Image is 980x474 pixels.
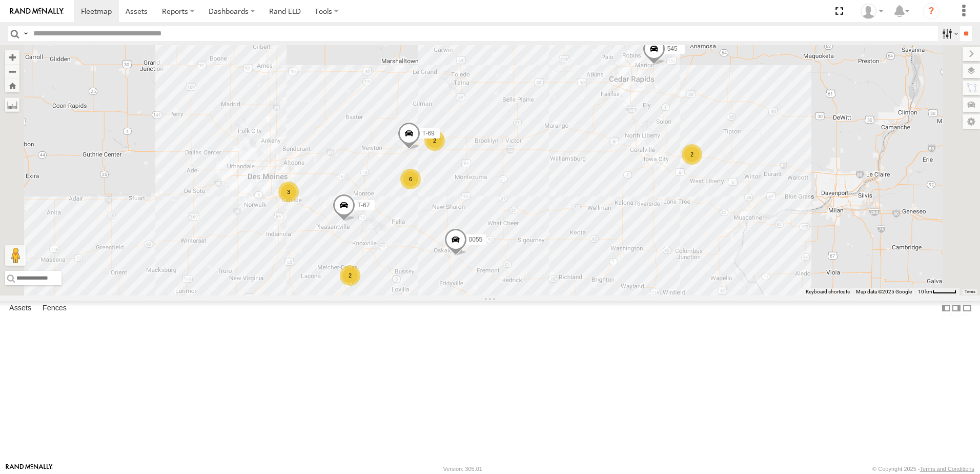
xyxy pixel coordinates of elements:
[5,64,19,78] button: Zoom out
[941,301,951,316] label: Dock Summary Table to the Left
[5,50,19,64] button: Zoom in
[340,265,360,286] div: 2
[856,289,912,294] span: Map data ©2025 Google
[469,236,483,243] span: 0055
[5,97,19,112] label: Measure
[915,288,959,295] button: Map Scale: 10 km per 43 pixels
[5,78,19,92] button: Zoom Home
[920,466,974,472] a: Terms and Conditions
[443,466,482,472] div: Version: 305.01
[923,3,940,19] i: ?
[963,114,980,129] label: Map Settings
[962,301,972,316] label: Hide Summary Table
[965,290,975,294] a: Terms
[918,289,932,294] span: 10 km
[6,464,53,474] a: Visit our Website
[951,301,962,316] label: Dock Summary Table to the Right
[682,144,702,165] div: 2
[872,466,974,472] div: © Copyright 2025 -
[857,4,887,19] div: Tim Zylstra
[22,26,30,41] label: Search Query
[10,8,64,15] img: rand-logo.svg
[278,182,299,202] div: 3
[422,130,435,137] span: T-69
[357,202,370,209] span: T-67
[4,301,36,315] label: Assets
[400,169,421,189] div: 6
[667,46,678,53] span: 545
[806,288,850,295] button: Keyboard shortcuts
[5,245,26,266] button: Drag Pegman onto the map to open Street View
[938,26,960,41] label: Search Filter Options
[424,130,445,151] div: 2
[37,301,72,315] label: Fences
